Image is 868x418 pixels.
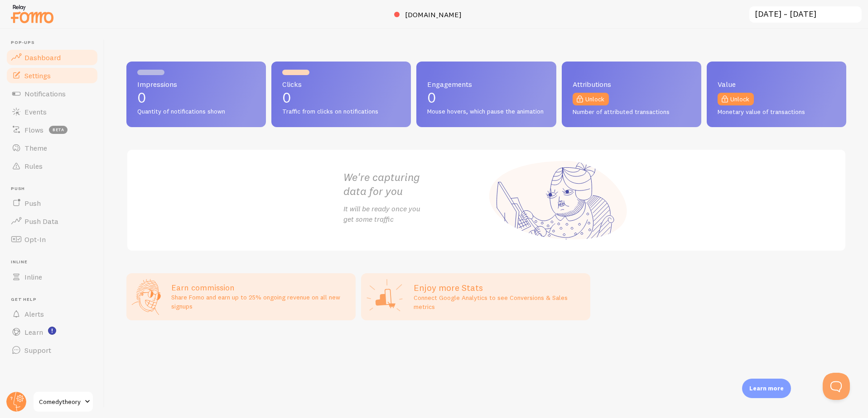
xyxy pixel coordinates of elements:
[5,212,99,230] a: Push Data
[573,108,690,116] span: Number of attributed transactions
[24,107,47,116] span: Events
[24,53,61,62] span: Dashboard
[137,90,255,105] p: 0
[742,379,791,398] div: Learn more
[718,108,835,116] span: Monetary value of transactions
[5,85,99,103] a: Notifications
[24,71,51,80] span: Settings
[749,384,784,393] p: Learn more
[24,125,43,134] span: Flows
[5,139,99,157] a: Theme
[427,108,545,116] span: Mouse hovers, which pause the animation
[718,93,754,105] a: Unlock
[11,259,99,265] span: Inline
[343,204,487,224] p: It will be ready once you get some traffic
[24,309,44,318] span: Alerts
[24,217,58,226] span: Push Data
[24,272,42,281] span: Inline
[5,230,99,248] a: Opt-In
[24,199,41,208] span: Push
[366,279,403,315] img: Google Analytics
[11,186,99,192] span: Push
[24,161,43,171] span: Rules
[24,346,51,355] span: Support
[137,81,255,88] span: Impressions
[823,373,850,400] iframe: Help Scout Beacon - Open
[24,143,47,152] span: Theme
[10,2,55,25] img: fomo-relay-logo-orange.svg
[5,66,99,85] a: Settings
[137,108,255,116] span: Quantity of notifications shown
[11,297,99,303] span: Get Help
[24,235,46,244] span: Opt-In
[427,90,545,105] p: 0
[5,121,99,139] a: Flows beta
[414,282,585,294] h2: Enjoy more Stats
[24,89,66,98] span: Notifications
[282,81,400,88] span: Clicks
[11,40,99,46] span: Pop-ups
[282,90,400,105] p: 0
[361,273,590,320] a: Enjoy more Stats Connect Google Analytics to see Conversions & Sales metrics
[5,157,99,175] a: Rules
[414,293,585,311] p: Connect Google Analytics to see Conversions & Sales metrics
[24,328,43,337] span: Learn
[5,103,99,121] a: Events
[573,93,609,105] a: Unlock
[5,48,99,66] a: Dashboard
[171,293,350,311] p: Share Fomo and earn up to 25% ongoing revenue on all new signups
[48,327,56,335] svg: <p>Watch New Feature Tutorials!</p>
[343,170,487,198] h2: We're capturing data for you
[427,81,545,88] span: Engagements
[5,341,99,359] a: Support
[49,126,68,134] span: beta
[718,81,835,88] span: Value
[282,108,400,116] span: Traffic from clicks on notifications
[39,396,82,407] span: Comedytheory
[573,81,690,88] span: Attributions
[171,282,350,293] h3: Earn commission
[5,323,99,341] a: Learn
[33,391,94,413] a: Comedytheory
[5,194,99,212] a: Push
[5,268,99,286] a: Inline
[5,305,99,323] a: Alerts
